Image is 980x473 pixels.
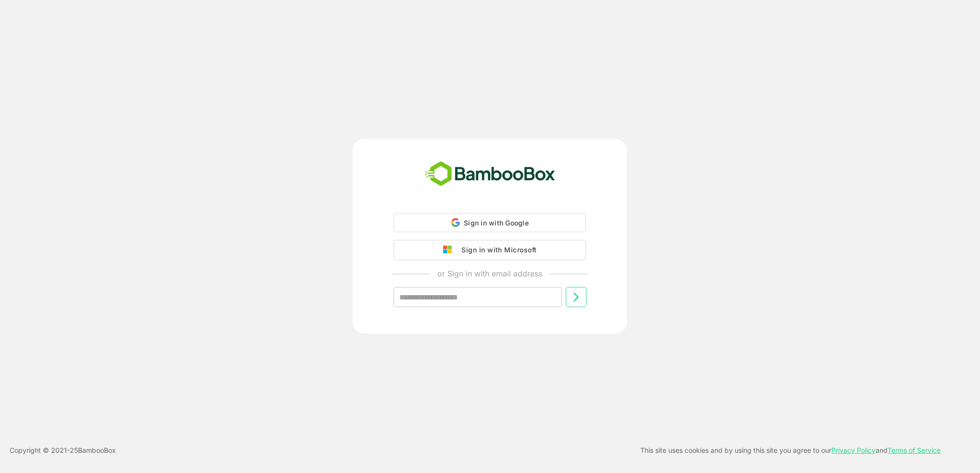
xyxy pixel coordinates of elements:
[394,240,586,260] button: Sign in with Microsoft
[443,246,457,254] img: google
[457,244,536,256] div: Sign in with Microsoft
[640,445,941,456] p: This site uses cookies and by using this site you agree to our and
[464,219,529,227] span: Sign in with Google
[437,268,542,279] p: or Sign in with email address
[10,445,116,456] p: Copyright © 2021- 25 BambooBox
[831,446,876,454] a: Privacy Policy
[394,213,586,232] div: Sign in with Google
[888,446,941,454] a: Terms of Service
[420,158,560,190] img: bamboobox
